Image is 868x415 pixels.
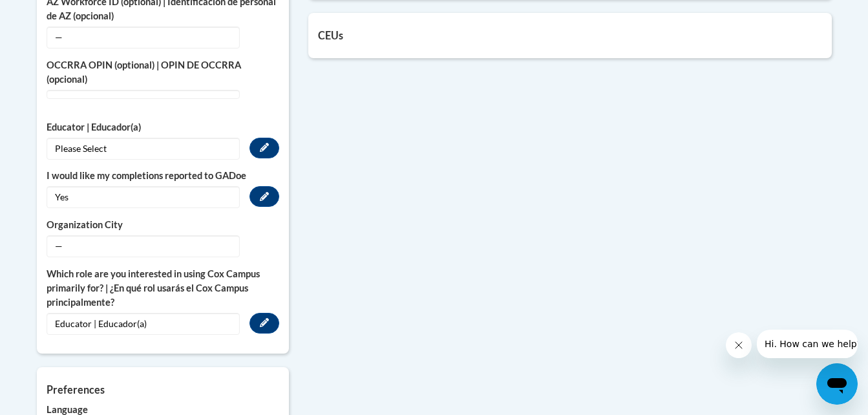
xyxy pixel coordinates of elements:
iframe: Close message [726,332,752,358]
span: Educator | Educador(a) [47,313,240,335]
span: — [47,235,240,257]
span: Please Select [47,138,240,160]
label: Which role are you interested in using Cox Campus primarily for? | ¿En qué rol usarás el Cox Camp... [47,267,279,310]
h5: Preferences [47,383,279,396]
iframe: Button to launch messaging window [816,363,858,405]
label: Organization City [47,218,279,232]
span: Hi. How can we help? [8,9,105,19]
span: Yes [47,186,240,208]
label: I would like my completions reported to GADoe [47,169,279,183]
iframe: Message from company [757,330,858,358]
label: Educator | Educador(a) [47,120,279,134]
h5: CEUs [318,29,822,41]
span: — [47,27,240,48]
label: OCCRRA OPIN (optional) | OPIN DE OCCRRA (opcional) [47,58,279,87]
